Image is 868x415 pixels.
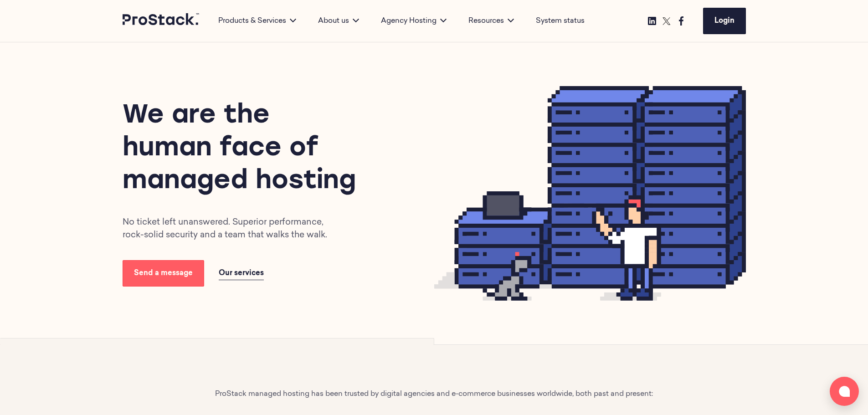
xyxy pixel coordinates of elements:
[123,260,204,287] a: Send a message
[219,270,264,277] span: Our services
[536,15,585,26] a: System status
[714,17,734,25] span: Login
[123,100,361,198] h1: We are the human face of managed hosting
[307,15,370,26] div: About us
[703,8,746,34] a: Login
[207,15,307,26] div: Products & Services
[123,13,200,29] a: Prostack logo
[215,389,653,400] p: ProStack managed hosting has been trusted by digital agencies and e-commerce businesses worldwide...
[457,15,525,26] div: Resources
[134,270,193,277] span: Send a message
[219,267,264,280] a: Our services
[830,377,859,406] button: Open chat window
[123,216,338,242] p: No ticket left unanswered. Superior performance, rock-solid security and a team that walks the walk.
[370,15,457,26] div: Agency Hosting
